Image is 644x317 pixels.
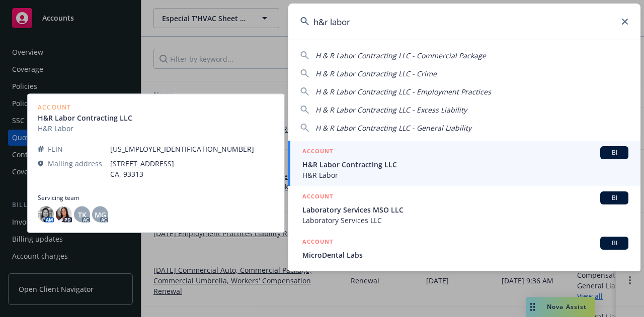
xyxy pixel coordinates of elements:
[302,159,628,170] span: H&R Labor Contracting LLC
[315,123,471,133] span: H & R Labor Contracting LLC - General Liability
[604,193,624,202] span: BI
[315,51,486,60] span: H & R Labor Contracting LLC - Commercial Package
[302,204,628,215] span: Laboratory Services MSO LLC
[288,141,640,186] a: ACCOUNTBIH&R Labor Contracting LLCH&R Labor
[302,191,333,203] h5: ACCOUNT
[302,170,628,180] span: H&R Labor
[315,105,467,115] span: H & R Labor Contracting LLC - Excess Liability
[604,148,624,157] span: BI
[302,250,628,260] span: MicroDental Labs
[315,69,437,78] span: H & R Labor Contracting LLC - Crime
[302,215,628,226] span: Laboratory Services LLC
[302,237,333,249] h5: ACCOUNT
[604,239,624,248] span: BI
[288,186,640,231] a: ACCOUNTBILaboratory Services MSO LLCLaboratory Services LLC
[315,87,491,96] span: H & R Labor Contracting LLC - Employment Practices
[288,4,640,40] input: Search...
[288,231,640,266] a: ACCOUNTBIMicroDental Labs
[302,146,333,158] h5: ACCOUNT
